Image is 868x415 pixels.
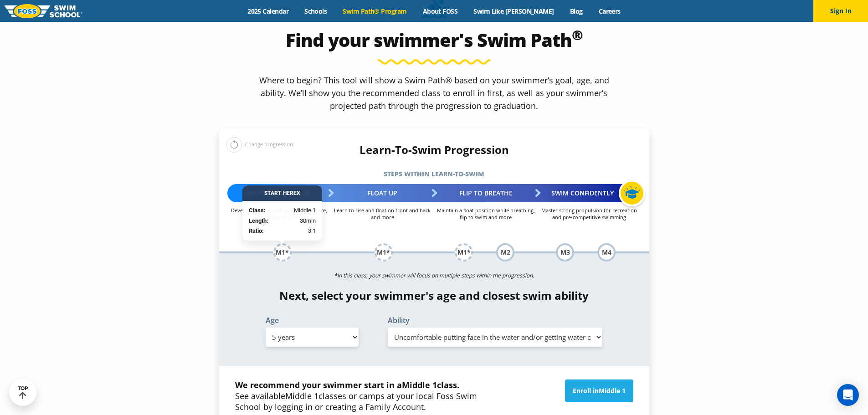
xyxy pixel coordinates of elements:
p: Develop comfort with water on the face, submersion and more [227,207,331,220]
label: Age [266,317,359,324]
h2: Find your swimmer's Swim Path [219,29,649,51]
span: Middle 1 [599,386,626,395]
h4: Next, select your swimmer's age and closest swim ability [219,289,649,302]
strong: Class: [249,207,266,214]
div: Float Up [331,184,434,202]
a: Schools [297,7,335,15]
div: Start Here [242,185,322,201]
p: See available classes or camps at your local Foss Swim School by logging in or creating a Family ... [235,379,498,412]
span: Middle 1 [402,379,437,390]
span: 3:1 [308,226,316,236]
div: Water Adjustment [227,184,331,202]
span: X [297,190,300,196]
a: About FOSS [415,7,466,15]
div: M4 [597,243,616,261]
sup: ® [572,26,583,44]
img: FOSS Swim School Logo [5,4,82,18]
p: Where to begin? This tool will show a Swim Path® based on your swimmer’s goal, age, and ability. ... [256,74,613,112]
label: Ability [388,317,603,324]
div: Open Intercom Messenger [837,384,859,406]
strong: Ratio: [249,227,264,234]
p: Learn to rise and float on front and back and more [331,207,434,220]
div: M3 [556,243,574,261]
a: Swim Path® Program [335,7,415,15]
span: Middle 1 [285,390,318,401]
strong: Length: [249,217,268,224]
div: M2 [496,243,514,261]
a: Careers [591,7,628,15]
a: Swim Like [PERSON_NAME] [466,7,562,15]
h5: Steps within Learn-to-Swim [219,168,649,180]
h4: Learn-To-Swim Progression [219,143,649,156]
span: Middle 1 [294,206,316,215]
p: Maintain a float position while breathing, flip to swim and more [434,207,538,220]
div: Change progression [226,137,293,153]
a: Blog [562,7,591,15]
span: 30min [300,216,316,225]
a: 2025 Calendar [240,7,297,15]
p: Master strong propulsion for recreation and pre-competitive swimming [538,207,641,220]
a: Enroll inMiddle 1 [565,379,633,402]
div: Swim Confidently [538,184,641,202]
div: TOP [18,385,28,400]
p: *In this class, your swimmer will focus on multiple steps within the progression. [219,269,649,282]
strong: We recommend your swimmer start in a class. [235,379,459,390]
div: Flip to Breathe [434,184,538,202]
